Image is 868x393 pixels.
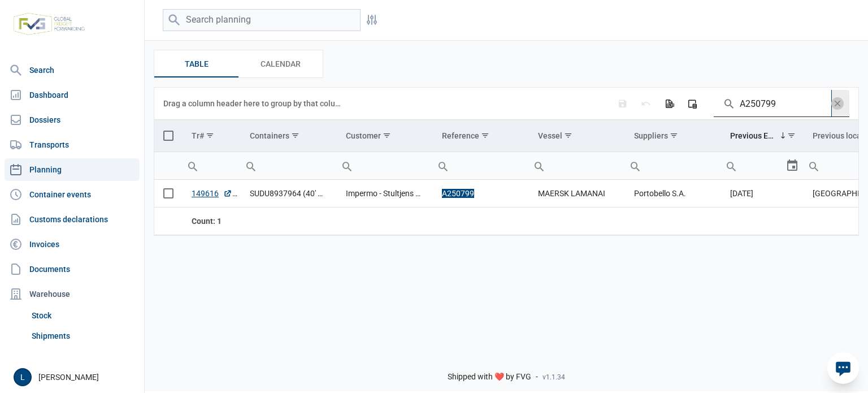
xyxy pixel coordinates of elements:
a: Dossiers [5,109,140,131]
td: Filter cell [433,152,529,180]
div: Search box [337,152,357,179]
span: Shipped with ❤️ by FVG [448,372,531,382]
input: Search in the data grid [714,90,831,117]
div: Search box [625,152,645,179]
a: Planning [5,158,140,181]
td: Column Reference [433,120,529,152]
div: Reference [442,131,479,140]
input: Filter cell [625,152,721,179]
td: SUDU8937964 (40' HQ) [241,180,337,208]
div: Previous ETA [730,131,776,140]
td: MAERSK LAMANAI [529,180,625,208]
td: Impermo - Stultjens Nv [337,180,433,208]
div: Search box [183,152,203,179]
input: Filter cell [183,152,241,179]
div: Data grid with 1 rows and 11 columns [154,88,858,235]
td: Column Suppliers [625,120,721,152]
span: Show filter options for column 'Previous ETA' [787,131,796,140]
span: Show filter options for column 'Tr#' [206,131,214,140]
input: Filter cell [241,152,337,179]
a: Stock [27,305,140,326]
td: Filter cell [625,152,721,180]
td: Filter cell [337,152,433,180]
div: Search box [433,152,453,179]
input: Filter cell [337,152,433,179]
span: Show filter options for column 'Vessel' [564,131,572,140]
div: Warehouse [5,283,140,305]
td: Filter cell [529,152,625,180]
span: v1.1.34 [542,373,565,382]
div: Data grid toolbar [163,88,849,119]
div: Drag a column header here to group by that column [163,94,345,113]
div: Export all data to Excel [659,93,679,114]
div: Containers [250,131,289,140]
td: Portobello S.A. [625,180,721,208]
div: Search box [529,152,549,179]
td: Column Previous ETA [721,120,803,152]
td: Column Vessel [529,120,625,152]
span: Calendar [261,57,301,71]
a: Shipments [27,326,140,346]
input: Filter cell [433,152,529,179]
input: Filter cell [529,152,625,179]
div: Column Chooser [682,93,702,114]
td: Filter cell [183,152,241,180]
div: Search box [241,152,261,179]
span: Table [185,57,209,71]
span: A250799 [442,189,474,198]
div: Select row [163,188,173,198]
div: Customer [346,131,381,140]
td: Filter cell [721,152,803,180]
span: Show filter options for column 'Containers' [291,131,300,140]
td: Column Tr# [183,120,241,152]
div: Tr# [192,131,204,140]
a: 149616 [192,188,232,199]
input: Search planning [163,9,361,31]
span: - [536,372,538,382]
div: [PERSON_NAME] [14,368,137,386]
a: Transports [5,133,140,156]
div: Search box [721,152,741,179]
div: Vessel [538,131,562,140]
span: Show filter options for column 'Suppliers' [670,131,678,140]
a: Dashboard [5,84,140,106]
img: FVG - Global freight forwarding [9,8,89,40]
input: Filter cell [721,152,785,179]
a: Customs declarations [5,208,140,231]
td: [DATE] [721,180,803,208]
a: Search [5,59,140,81]
a: Documents [5,258,140,280]
button: L [14,368,32,386]
div: Search box [804,152,824,179]
div: Tr# Count: 1 [192,215,232,227]
td: Column Containers [241,120,337,152]
a: Invoices [5,233,140,256]
td: Column Customer [337,120,433,152]
div: Suppliers [634,131,668,140]
td: Filter cell [241,152,337,180]
span: Show filter options for column 'Customer' [383,131,391,140]
a: Container events [5,183,140,206]
span: Show filter options for column 'Reference' [481,131,489,140]
div: Select [785,152,799,179]
div: Select all [163,131,173,141]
